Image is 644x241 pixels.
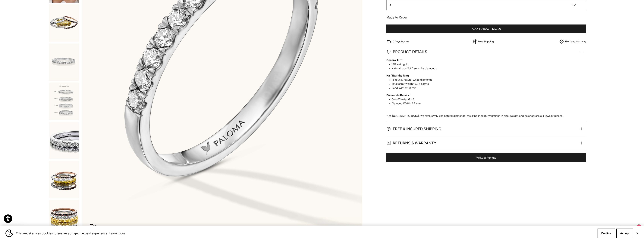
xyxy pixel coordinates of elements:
[386,101,583,106] span: Diamond Width: 1.7 mm
[472,27,489,31] span: Add to bag
[16,230,595,236] span: This website uses cookies to ensure you get the best experience.
[386,136,586,150] summary: RETURNS & WARRANTY
[108,230,126,236] a: Learn more
[386,153,586,162] a: Write a Review
[616,229,633,238] button: Accept
[49,4,79,42] img: #YellowGold #WhiteGold #RoseGold
[386,66,583,70] span: Natural, conflict free white diamonds
[386,24,586,34] button: Add to bag-$1,220
[49,122,79,159] img: #YellowGold #WhiteGold #RoseGold
[386,97,583,101] span: Color/Clairty: G - SI
[5,230,13,237] img: Cookie banner
[386,62,583,66] span: 14K solid gold
[478,40,494,44] p: Free Shipping
[386,86,583,90] span: Band Width: 1.8 mm
[90,224,95,228] img: wishlist
[48,82,79,120] button: Go to item 10
[49,44,79,81] img: #WhiteGold
[386,45,586,59] summary: PRODUCT DETAILS
[636,232,639,234] button: Close
[386,49,427,55] span: PRODUCT DETAILS
[389,4,391,7] span: 4
[386,73,583,78] strong: Half Eternity Ring
[48,160,79,198] button: Go to item 12
[48,4,79,42] button: Go to item 6
[492,27,501,31] span: $1,220
[48,121,79,159] button: Go to item 11
[48,43,79,81] button: Go to item 7
[386,140,436,146] span: RETURNS & WARRANTY
[386,58,583,118] p: * At [GEOGRAPHIC_DATA], we exclusively use natural diamonds, resulting in slight variations in si...
[49,200,79,237] img: #YellowGold #WhiteGold #RoseGold
[386,15,586,20] p: Made to Order
[391,40,409,44] p: 30 Days Return
[90,222,101,230] button: Add to Wishlist
[565,40,586,44] p: 180 Days Warranty
[386,58,583,62] strong: General Info
[386,122,586,136] summary: FREE & INSURED SHIPPING
[386,93,583,97] strong: Diamonds Details:
[598,229,615,238] button: Decline
[386,126,441,132] span: FREE & INSURED SHIPPING
[386,78,583,82] span: 16 round, natural white diamonds
[48,199,79,237] button: Go to item 13
[386,82,583,86] span: Total carat weight 0.36 carats
[49,83,79,120] img: #YellowGold #WhiteGold #RoseGold
[49,161,79,198] img: #YellowGold #WhiteGold #RoseGold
